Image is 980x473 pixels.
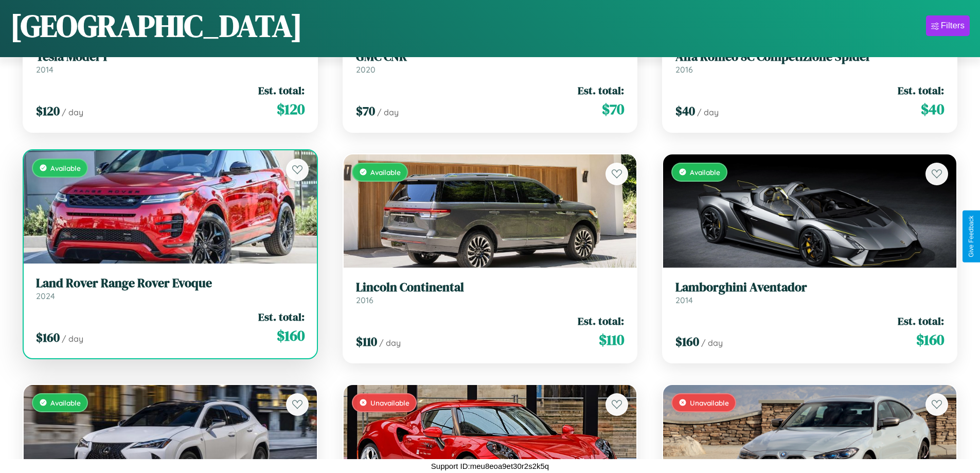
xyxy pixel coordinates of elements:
span: 2014 [675,295,693,305]
span: / day [379,338,401,348]
span: Available [370,168,401,177]
span: / day [377,107,399,117]
span: $ 120 [36,102,60,119]
span: 2014 [36,64,54,75]
span: 2020 [356,64,376,75]
span: / day [701,338,723,348]
a: Lamborghini Aventador2014 [675,280,944,305]
span: 2016 [356,295,373,305]
a: Land Rover Range Rover Evoque2024 [36,276,305,301]
h3: Lamborghini Aventador [675,280,944,295]
span: / day [62,334,83,344]
span: $ 120 [277,99,305,119]
span: Est. total: [898,83,944,98]
div: Filters [941,21,965,31]
span: $ 70 [356,102,375,119]
span: $ 160 [916,329,944,350]
span: Est. total: [258,309,305,324]
span: $ 160 [675,333,699,350]
span: Unavailable [370,398,409,407]
span: Est. total: [898,313,944,328]
span: $ 110 [356,333,377,350]
h3: Alfa Romeo 8C Competizione Spider [675,49,944,64]
span: Est. total: [578,313,624,328]
p: Support ID: meu8eoa9et30r2s2k5q [431,459,549,473]
span: 2024 [36,291,55,301]
span: Available [690,168,720,177]
h3: Lincoln Continental [356,280,625,295]
h3: GMC CNR [356,49,625,64]
span: $ 70 [602,99,624,119]
span: $ 110 [599,329,624,350]
h3: Tesla Model Y [36,49,305,64]
span: Available [50,164,81,172]
span: / day [62,107,83,117]
button: Filters [926,15,970,36]
h3: Land Rover Range Rover Evoque [36,276,305,291]
a: Tesla Model Y2014 [36,49,305,75]
span: Available [50,398,81,407]
span: $ 40 [675,102,695,119]
a: Alfa Romeo 8C Competizione Spider2016 [675,49,944,75]
span: 2016 [675,64,693,75]
span: $ 160 [277,325,305,346]
a: Lincoln Continental2016 [356,280,625,305]
span: Unavailable [690,398,729,407]
span: Est. total: [578,83,624,98]
span: $ 40 [921,99,944,119]
div: Give Feedback [968,216,975,257]
span: / day [697,107,719,117]
a: GMC CNR2020 [356,49,625,75]
h1: [GEOGRAPHIC_DATA] [10,5,302,47]
span: $ 160 [36,329,60,346]
span: Est. total: [258,83,305,98]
